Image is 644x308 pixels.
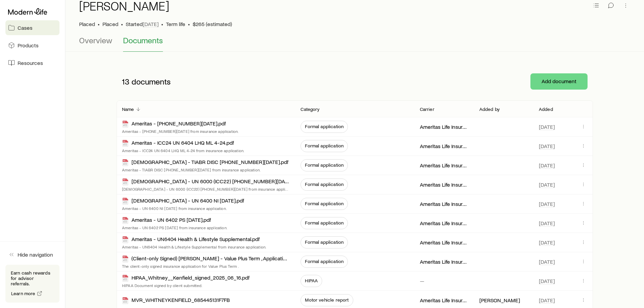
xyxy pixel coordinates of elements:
p: Ameritas Life Insurance Corp. (Ameritas) [420,258,469,265]
span: Formal application [305,220,343,226]
div: [DEMOGRAPHIC_DATA] - UN 6000 (ICC22) [PHONE_NUMBER][DATE].pdf [122,178,290,186]
p: Ameritas Life Insurance Corp. (Ameritas) [420,220,469,227]
p: Started [126,21,159,27]
span: Formal application [305,239,343,245]
span: [DATE] [539,123,555,130]
p: Ameritas Life Insurance Corp. (Ameritas) [420,162,469,169]
p: Ameritas Life Insurance Corp. (Ameritas) [420,239,469,246]
span: [DATE] [539,181,555,188]
p: Ameritas Life Insurance Corp. (Ameritas) [420,181,469,188]
span: Formal application [305,162,343,168]
p: Name [122,106,134,112]
p: Carrier [420,106,434,112]
div: (Client-only Signed) [PERSON_NAME] - Value Plus Term , Application.pdf [122,255,290,263]
p: Ameritas - ICC24 UN 6404 LHQ ML 4-24 from insurance application. [122,148,244,153]
div: Case details tabs [79,35,630,52]
span: [DATE] [539,143,555,149]
p: Ameritas Life Insurance Corp. (Ameritas) [420,123,469,130]
span: [DATE] [539,297,555,304]
span: Overview [79,35,112,45]
div: Ameritas - ICC24 UN 6404 LHQ ML 4-24.pdf [122,139,234,147]
span: • [98,21,100,27]
div: Ameritas - [PHONE_NUMBER][DATE].pdf [122,120,226,128]
div: Earn cash rewards for advisor referrals.Learn more [5,265,59,303]
p: Placed [79,21,95,27]
div: HIPAA_Whitney__Kenfield_signed_2025_06_16.pdf [122,274,249,282]
p: HIPAA Document signed by client submitted. [122,283,249,288]
p: Ameritas - UN 6400 NI [DATE] from insurance application. [122,206,244,211]
span: • [188,21,190,27]
button: Hide navigation [5,247,59,262]
span: $265 (estimated) [193,21,232,27]
p: Category [301,106,319,112]
div: Ameritas - UN6404 Health & Lifestyle Supplemental.pdf [122,236,260,243]
span: HIPAA [305,278,318,283]
a: Cases [5,20,59,35]
span: Hide navigation [18,251,53,258]
button: Add document [530,73,588,90]
p: [PERSON_NAME] [479,297,520,304]
span: Resources [18,60,43,66]
p: The client-only signed insurance application for Value Plus Term . [122,263,290,269]
p: Ameritas Life Insurance Corp. (Ameritas) [420,200,469,207]
p: — [420,278,424,284]
p: Ameritas - UN6404 Health & Lifestyle Supplemental from insurance application. [122,244,266,250]
span: Formal application [305,182,343,187]
span: Term life [166,21,185,27]
span: Motor vehicle report [305,297,349,303]
span: Formal application [305,143,343,148]
a: Products [5,38,59,53]
p: Ameritas - TIABR DISC [PHONE_NUMBER][DATE] from insurance application. [122,167,288,172]
span: Placed [102,21,118,27]
span: Documents [123,35,163,45]
p: [DEMOGRAPHIC_DATA] - UN 6000 (ICC22) [PHONE_NUMBER][DATE] from insurance application. [122,186,290,192]
p: Ameritas Life Insurance Corp. (Ameritas) [420,143,469,149]
span: • [121,21,123,27]
span: [DATE] [539,258,555,265]
span: Formal application [305,124,343,129]
span: Formal application [305,259,343,264]
p: Ameritas - UN 6402 PS [DATE] from insurance application. [122,225,228,230]
span: Learn more [11,291,35,296]
span: documents [132,77,171,86]
span: 13 [122,77,129,86]
div: Ameritas - UN 6402 PS [DATE].pdf [122,216,211,224]
span: [DATE] [539,220,555,227]
p: Earn cash rewards for advisor referrals. [11,270,54,286]
p: Added by [479,106,500,112]
span: [DATE] [539,239,555,246]
p: Added [539,106,553,112]
p: Ameritas Life Insurance Corp. (Ameritas) [420,297,469,304]
span: • [161,21,163,27]
div: [DEMOGRAPHIC_DATA] - UN 6400 NI [DATE].pdf [122,197,244,205]
span: [DATE] [539,200,555,207]
span: [DATE] [143,21,159,27]
div: MVR_WHITNEYKENFIELD_685445131F7FB [122,297,230,304]
span: Formal application [305,201,343,206]
span: [DATE] [539,278,555,284]
p: Ameritas - [PHONE_NUMBER][DATE] from insurance application. [122,128,239,134]
span: Products [18,42,39,49]
span: Cases [18,24,32,31]
span: [DATE] [539,162,555,169]
div: [DEMOGRAPHIC_DATA] - TIABR DISC [PHONE_NUMBER][DATE].pdf [122,159,288,166]
a: Resources [5,55,59,70]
